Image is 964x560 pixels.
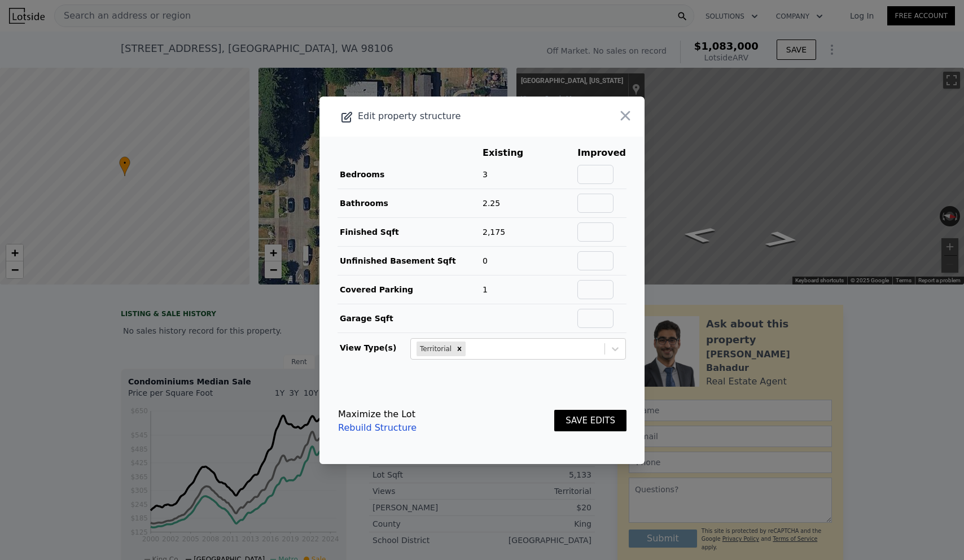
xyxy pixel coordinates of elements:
[577,146,626,160] th: Improved
[338,189,482,217] td: Bathrooms
[338,304,482,333] td: Garage Sqft
[338,408,417,421] div: Maximize the Lot
[417,342,453,356] div: Territorial
[483,170,488,179] span: 3
[483,285,488,294] span: 1
[483,199,500,208] span: 2.25
[338,275,482,304] td: Covered Parking
[482,146,541,160] th: Existing
[338,246,482,275] td: Unfinished Basement Sqft
[338,160,482,189] td: Bedrooms
[483,228,505,237] span: 2,175
[338,421,417,435] a: Rebuild Structure
[483,256,488,265] span: 0
[453,342,466,356] div: Remove Territorial
[338,333,410,360] td: View Type(s)
[319,108,580,124] div: Edit property structure
[338,217,482,246] td: Finished Sqft
[554,410,626,432] button: SAVE EDITS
